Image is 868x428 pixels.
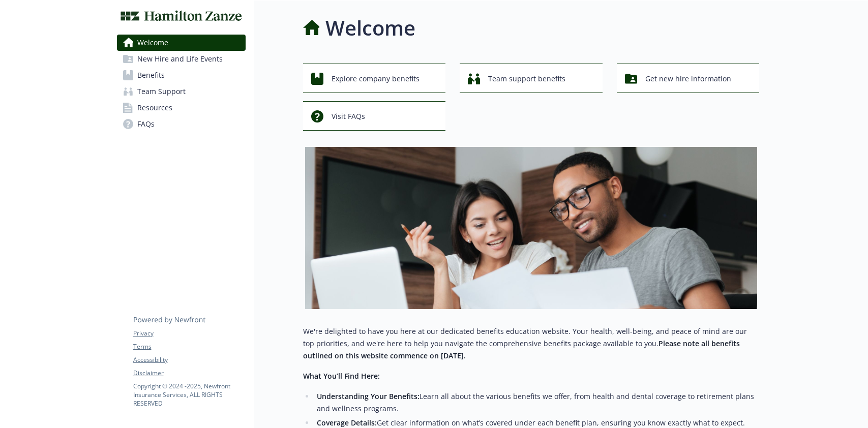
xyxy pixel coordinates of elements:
[137,83,186,100] span: Team Support
[332,69,420,88] span: Explore company benefits
[133,369,245,378] a: Disclaimer
[117,116,246,132] a: FAQs
[325,13,415,43] h1: Welcome
[137,51,223,67] span: New Hire and Life Events
[314,390,760,415] li: Learn all about the various benefits we offer, from health and dental coverage to retirement plan...
[137,67,165,83] span: Benefits
[305,147,757,309] img: overview page banner
[303,64,446,93] button: Explore company benefits
[133,382,245,408] p: Copyright © 2024 - 2025 , Newfront Insurance Services, ALL RIGHTS RESERVED
[317,391,420,401] strong: Understanding Your Benefits:
[303,101,446,131] button: Visit FAQs
[137,35,168,51] span: Welcome
[645,69,731,88] span: Get new hire information
[137,100,172,116] span: Resources
[117,51,246,67] a: New Hire and Life Events
[133,342,245,351] a: Terms
[133,355,245,364] a: Accessibility
[460,64,603,93] button: Team support benefits
[303,371,380,381] strong: What You’ll Find Here:
[488,69,565,88] span: Team support benefits
[117,100,246,116] a: Resources
[117,67,246,83] a: Benefits
[117,35,246,51] a: Welcome
[137,116,155,132] span: FAQs
[303,325,760,362] p: We're delighted to have you here at our dedicated benefits education website. Your health, well-b...
[617,64,760,93] button: Get new hire information
[317,418,377,427] strong: Coverage Details:
[332,107,365,126] span: Visit FAQs
[133,329,245,338] a: Privacy
[117,83,246,100] a: Team Support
